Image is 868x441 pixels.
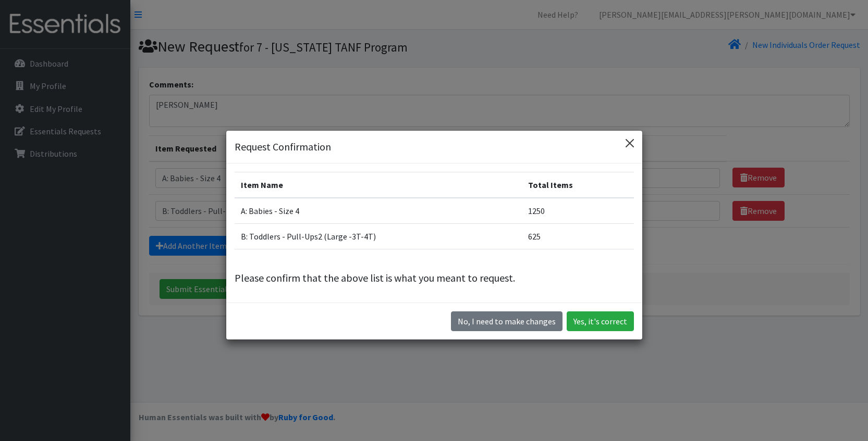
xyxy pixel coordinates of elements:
[235,270,634,286] p: Please confirm that the above list is what you meant to request.
[522,172,633,198] th: Total Items
[522,198,633,224] td: 1250
[235,139,331,155] h5: Request Confirmation
[522,224,633,249] td: 625
[235,172,522,198] th: Item Name
[235,198,522,224] td: A: Babies - Size 4
[451,311,563,331] button: No I need to make changes
[621,135,638,152] button: Close
[567,311,634,331] button: Yes, it's correct
[235,224,522,249] td: B: Toddlers - Pull-Ups2 (Large -3T-4T)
